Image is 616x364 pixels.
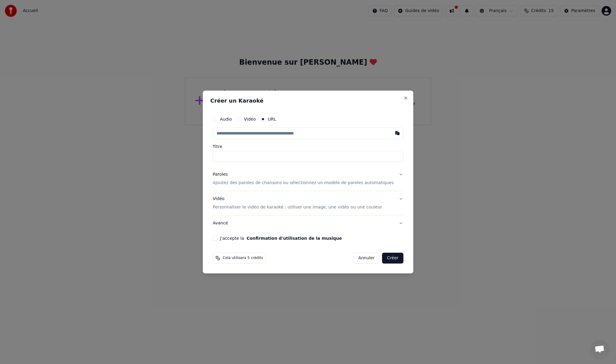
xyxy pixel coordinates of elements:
label: J'accepte la [220,236,342,240]
div: Paroles [213,171,228,177]
button: Créer [382,253,403,264]
label: Audio [220,117,232,121]
label: Titre [213,144,403,149]
button: ParolesAjoutez des paroles de chansons ou sélectionnez un modèle de paroles automatiques [213,167,403,191]
button: Avancé [213,215,403,231]
p: Personnaliser le vidéo de karaoké : utiliser une image, une vidéo ou une couleur [213,204,382,210]
h2: Créer un Karaoké [210,98,406,103]
label: Vidéo [244,117,256,121]
button: Annuler [353,253,380,264]
button: VidéoPersonnaliser le vidéo de karaoké : utiliser une image, une vidéo ou une couleur [213,191,403,215]
span: Cela utilisera 5 crédits [223,256,263,261]
button: J'accepte la [247,236,342,240]
p: Ajoutez des paroles de chansons ou sélectionnez un modèle de paroles automatiques [213,180,394,186]
div: Vidéo [213,196,382,210]
label: URL [268,117,276,121]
